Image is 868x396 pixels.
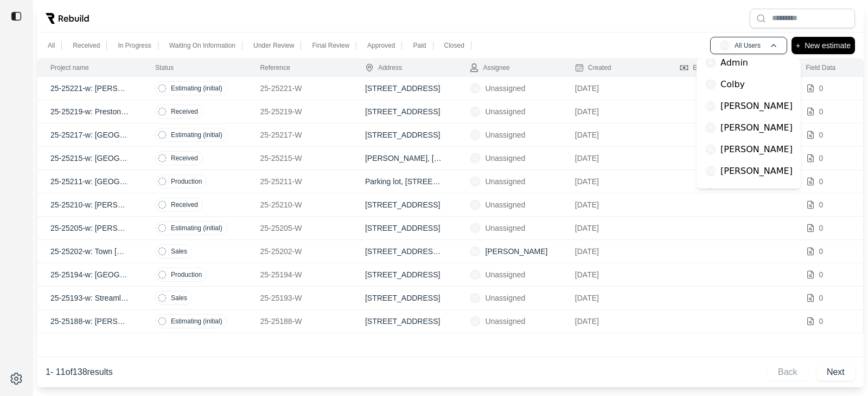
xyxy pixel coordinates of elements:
p: 0 [819,316,824,327]
p: Final Review [312,41,349,50]
td: [STREET_ADDRESS] [352,263,457,287]
p: Under Review [253,41,294,50]
p: Sales [171,247,187,256]
span: AO [705,101,716,112]
p: 25-25221-w: [PERSON_NAME]- Lumara Apartments [50,83,129,94]
p: Unassigned [485,269,525,280]
p: 25-25205-W [260,223,339,233]
p: Unassigned [485,153,525,164]
div: Created [575,63,611,72]
td: [PERSON_NAME], [STREET_ADDRESS] [352,147,457,170]
p: Unassigned [485,199,525,210]
p: [DATE] [575,106,654,117]
p: 25-25215-w: [GEOGRAPHIC_DATA][PERSON_NAME] [50,153,129,164]
p: [DATE] [575,153,654,164]
td: [STREET_ADDRESS] [352,77,457,100]
p: Unassigned [485,176,525,187]
p: 25-25217-W [260,129,339,140]
p: [PERSON_NAME] [720,143,793,156]
p: Unassigned [485,106,525,117]
p: 25-25194-w: [GEOGRAPHIC_DATA] 3146 214 [50,269,129,280]
p: 25-25219-W [260,106,339,117]
p: 0 [819,293,824,303]
p: 25-25215-W [260,153,339,164]
p: Estimating (initial) [171,317,222,326]
span: U [470,223,481,233]
p: [DATE] [575,246,654,257]
p: 25-25193-W [260,293,339,303]
p: [DATE] [575,316,654,327]
p: Received [73,41,100,50]
div: Reference [260,63,290,72]
p: 25-25205-w: [PERSON_NAME] [50,223,129,233]
p: Estimating (initial) [171,131,222,139]
p: [PERSON_NAME] [720,165,793,178]
p: 0 [819,246,824,257]
p: Received [171,107,198,116]
p: 25-25202-w: Town [GEOGRAPHIC_DATA] [50,246,129,257]
span: U [470,316,481,327]
p: All Users [735,41,761,50]
td: [STREET_ADDRESS] [352,124,457,147]
p: [DATE] [575,176,654,187]
p: Unassigned [485,293,525,303]
span: NJ [470,246,481,257]
p: 25-25211-w: [GEOGRAPHIC_DATA] [50,176,129,187]
p: 25-25194-W [260,269,339,280]
p: Sales [171,294,187,302]
p: Approved [367,41,395,50]
button: +New estimate [792,37,855,54]
img: Rebuild [46,13,89,24]
td: [STREET_ADDRESS] [352,310,457,333]
td: [STREET_ADDRESS] [352,287,457,310]
img: toggle sidebar [11,11,22,22]
p: 25-25221-W [260,83,339,94]
p: 0 [819,153,824,164]
p: [PERSON_NAME] [720,186,793,199]
button: AUAll Users [710,37,787,54]
span: C [705,79,716,90]
div: Assignee [470,63,509,72]
p: [DATE] [575,223,654,233]
p: 25-25210-W [260,199,339,210]
p: In Progress [118,41,151,50]
span: U [470,199,481,210]
div: Status [155,63,174,72]
span: U [470,106,481,117]
p: Received [171,200,198,209]
span: DM [705,187,716,198]
p: 0 [819,176,824,187]
p: Unassigned [485,83,525,94]
p: 1 - 11 of 138 results [46,366,113,379]
p: All [48,41,55,50]
p: 0 [819,223,824,233]
p: Unassigned [485,223,525,233]
p: [DATE] [575,83,654,94]
button: Next [816,363,855,381]
p: Closed [444,41,464,50]
p: Unassigned [485,316,525,327]
span: TW [705,166,716,177]
p: 25-25211-W [260,176,339,187]
span: U [470,269,481,280]
p: Estimating (initial) [171,224,222,232]
p: 0 [819,83,824,94]
span: U [470,83,481,94]
span: R [705,122,716,133]
p: Admin [720,56,748,69]
span: AU [719,40,730,51]
div: Address [365,63,402,72]
p: Production [171,177,202,186]
p: [DATE] [575,269,654,280]
p: Estimating (initial) [171,84,222,93]
td: [STREET_ADDRESS][PERSON_NAME] [352,240,457,263]
p: [PERSON_NAME] [720,100,793,113]
p: Production [171,270,202,279]
p: Unassigned [485,129,525,140]
p: Colby [720,78,745,91]
td: Parking lot, [STREET_ADDRESS] [352,170,457,193]
span: U [470,153,481,164]
p: New estimate [805,39,851,52]
span: U [470,176,481,187]
p: 25-25219-w: Preston At [GEOGRAPHIC_DATA] 1425 [50,106,129,117]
